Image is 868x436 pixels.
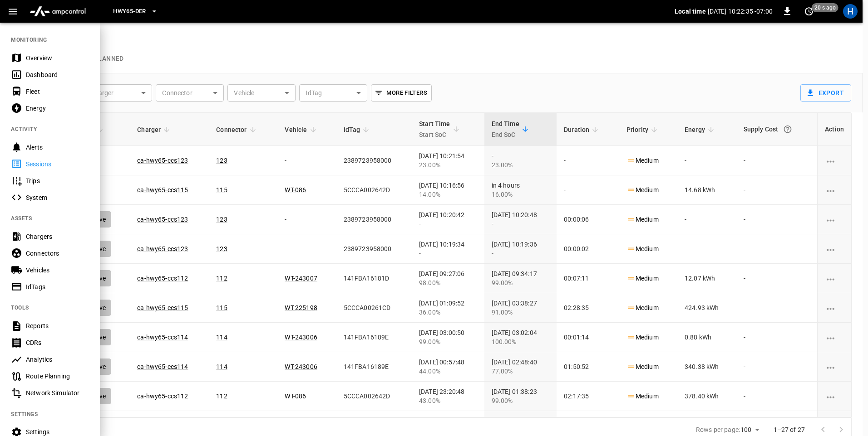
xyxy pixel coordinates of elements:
div: profile-icon [843,4,858,19]
img: ampcontrol.io logo [26,3,89,20]
div: Connectors [26,249,89,258]
div: IdTags [26,282,89,291]
div: Route Planning [26,372,89,381]
div: Alerts [26,143,89,152]
span: HWY65-DER [113,6,146,17]
div: Analytics [26,355,89,364]
div: Fleet [26,87,89,96]
div: CDRs [26,338,89,347]
span: 20 s ago [812,3,838,12]
div: Chargers [26,232,89,241]
div: Trips [26,176,89,185]
p: [DATE] 10:22:35 -07:00 [708,7,773,16]
div: Overview [26,53,89,63]
div: System [26,193,89,202]
div: Sessions [26,160,89,169]
p: Local time [675,7,706,16]
div: Energy [26,104,89,113]
div: Dashboard [26,70,89,79]
button: set refresh interval [802,4,816,19]
div: Reports [26,321,89,330]
div: Network Simulator [26,388,89,397]
div: Vehicles [26,266,89,275]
